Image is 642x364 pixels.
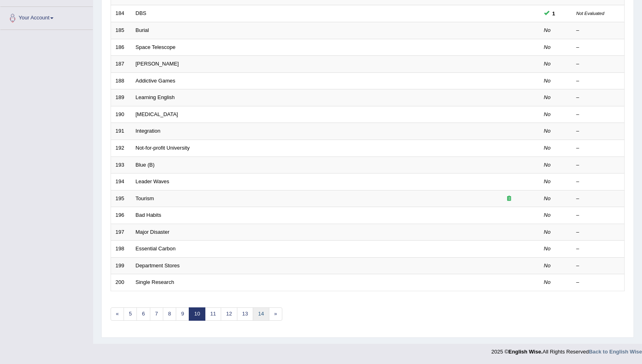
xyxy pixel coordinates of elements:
em: No [544,195,551,201]
em: No [544,178,551,184]
em: No [544,78,551,84]
td: 184 [111,5,131,22]
a: Leader Waves [136,178,169,184]
em: No [544,212,551,218]
em: No [544,145,551,151]
td: 194 [111,174,131,190]
td: 195 [111,190,131,207]
a: Learning English [136,94,175,100]
a: Single Research [136,279,174,285]
div: – [576,111,620,119]
div: – [576,279,620,286]
a: 11 [205,307,221,321]
div: – [576,195,620,203]
strong: English Wise. [508,349,542,355]
div: – [576,60,620,68]
td: 188 [111,72,131,89]
td: 190 [111,106,131,123]
td: 196 [111,207,131,224]
em: No [544,229,551,235]
a: DBS [136,10,147,16]
div: – [576,212,620,219]
td: 200 [111,274,131,291]
div: – [576,77,620,85]
a: 7 [150,307,163,321]
td: 189 [111,89,131,106]
em: No [544,44,551,50]
em: No [544,245,551,252]
a: Back to English Wise [589,349,642,355]
div: – [576,144,620,152]
td: 198 [111,241,131,258]
div: 2025 © All Rights Reserved [491,344,642,356]
a: Burial [136,27,149,33]
em: No [544,262,551,269]
em: No [544,162,551,168]
td: 187 [111,56,131,73]
td: 186 [111,39,131,56]
a: Not-for-profit University [136,145,190,151]
a: 10 [189,307,205,321]
a: 13 [237,307,253,321]
a: 9 [176,307,189,321]
a: » [269,307,282,321]
div: – [576,127,620,135]
a: « [111,307,124,321]
em: No [544,61,551,67]
td: 193 [111,157,131,174]
div: – [576,178,620,186]
td: 192 [111,140,131,157]
td: 197 [111,224,131,241]
a: Department Stores [136,262,180,269]
small: Not Evaluated [576,11,604,16]
a: 5 [124,307,137,321]
div: – [576,161,620,169]
a: [PERSON_NAME] [136,61,179,67]
td: 185 [111,22,131,39]
a: Essential Carbon [136,245,176,252]
div: – [576,229,620,236]
a: Major Disaster [136,229,170,235]
a: Your Account [0,7,93,27]
a: Tourism [136,195,154,201]
div: – [576,245,620,253]
div: – [576,94,620,102]
a: Space Telescope [136,44,176,50]
td: 191 [111,123,131,140]
div: – [576,262,620,270]
a: Addictive Games [136,78,175,84]
td: 199 [111,257,131,274]
span: You can still take this question [549,9,559,18]
a: 8 [163,307,176,321]
em: No [544,111,551,117]
a: [MEDICAL_DATA] [136,111,178,117]
div: – [576,44,620,51]
a: Blue (B) [136,162,155,168]
em: No [544,94,551,100]
em: No [544,279,551,285]
em: No [544,128,551,134]
a: 12 [221,307,237,321]
a: Bad Habits [136,212,162,218]
a: 14 [253,307,269,321]
em: No [544,27,551,33]
div: – [576,27,620,34]
div: Exam occurring question [483,195,535,203]
a: Integration [136,128,160,134]
a: 6 [137,307,150,321]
